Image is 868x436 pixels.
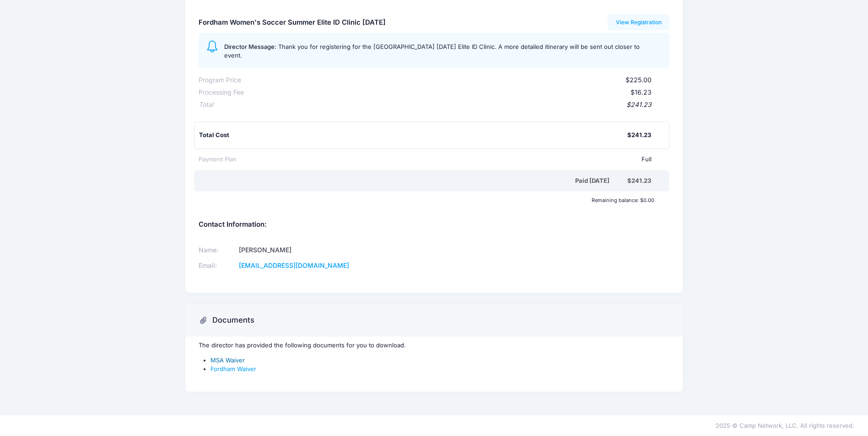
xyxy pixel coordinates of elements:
[199,242,236,258] td: Name:
[716,422,854,429] span: 2025 © Camp Network, LLC. All rights reserved.
[199,131,627,140] div: Total Cost
[224,43,640,59] span: Thank you for registering for the [GEOGRAPHIC_DATA] [DATE] Elite ID Clinic. A more detailed itine...
[213,100,652,110] div: $241.23
[239,261,349,269] a: [EMAIL_ADDRESS][DOMAIN_NAME]
[627,131,651,140] div: $241.23
[236,242,422,258] td: [PERSON_NAME]
[194,197,659,203] div: Remaining balance: $0.00
[608,15,669,30] a: View Registration
[627,176,651,186] div: $241.23
[199,258,236,273] td: Email:
[199,19,386,27] h5: Fordham Women's Soccer Summer Elite ID Clinic [DATE]
[200,176,627,186] div: Paid [DATE]
[212,316,254,325] h3: Documents
[224,43,276,50] span: Director Message:
[244,88,652,97] div: $16.23
[199,75,241,85] div: Program Price
[237,155,652,164] div: Full
[625,76,652,84] span: $225.00
[199,155,237,164] div: Payment Plan
[199,341,669,350] p: The director has provided the following documents for you to download.
[199,100,213,110] div: Total
[210,356,245,364] a: MSA Waiver
[199,221,669,229] h5: Contact Information:
[199,88,244,97] div: Processing Fee
[210,365,256,372] a: Fordham Waiver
